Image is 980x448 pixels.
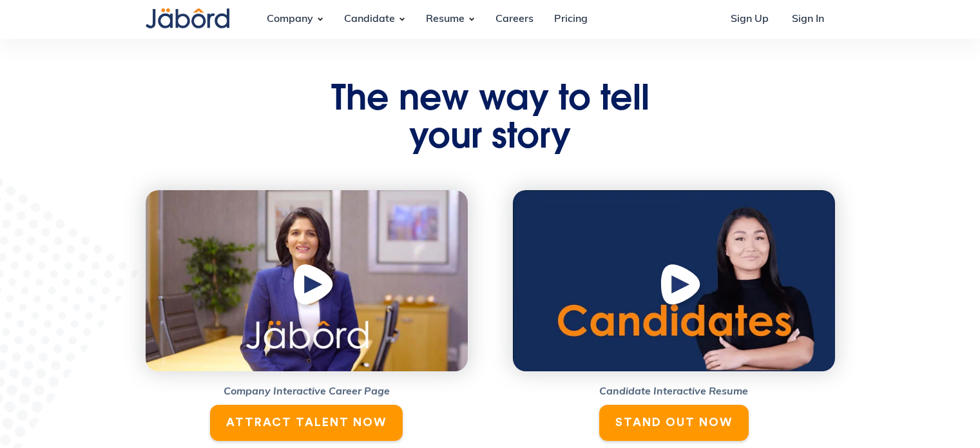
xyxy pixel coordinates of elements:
[146,190,468,372] img: Company Career Page
[210,405,403,440] a: ATTRACT TALENT NOW
[720,2,779,37] a: Sign Up
[226,415,387,430] div: ATTRACT TALENT NOW
[658,262,707,313] img: Play Button
[291,262,340,313] img: Play Button
[599,405,749,440] a: STAND OUT NOW
[513,190,835,372] img: Candidate Thumbnail
[513,190,835,372] a: open lightbox
[416,2,475,37] div: Resume
[146,8,229,28] img: Jabord
[146,384,468,400] h5: Company Interactive Career Page
[334,2,405,37] div: Candidate
[256,2,323,37] div: Company
[615,415,733,430] div: STAND OUT NOW
[313,83,668,159] h1: The new way to tell your story
[782,2,834,37] a: Sign In
[544,2,598,37] a: Pricing
[146,190,468,372] a: open lightbox
[485,2,544,37] a: Careers
[513,384,835,400] h5: Candidate Interactive Resume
